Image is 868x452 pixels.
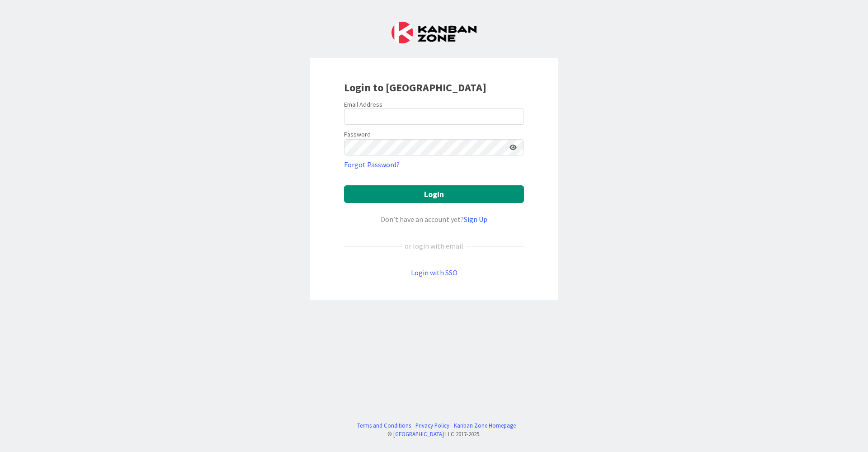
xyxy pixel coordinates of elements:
a: [GEOGRAPHIC_DATA] [393,430,444,438]
a: Kanban Zone Homepage [454,421,516,430]
label: Email Address [344,100,382,108]
div: © LLC 2017- 2025 . [353,430,516,438]
div: or login with email [402,240,466,251]
a: Sign Up [464,215,487,224]
div: Don’t have an account yet? [344,214,524,225]
label: Password [344,130,371,139]
a: Privacy Policy [415,421,449,430]
a: Forgot Password? [344,159,400,170]
b: Login to [GEOGRAPHIC_DATA] [344,80,486,94]
img: Kanban Zone [392,22,476,43]
a: Login with SSO [411,268,458,277]
a: Terms and Conditions [357,421,411,430]
button: Login [344,185,524,203]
